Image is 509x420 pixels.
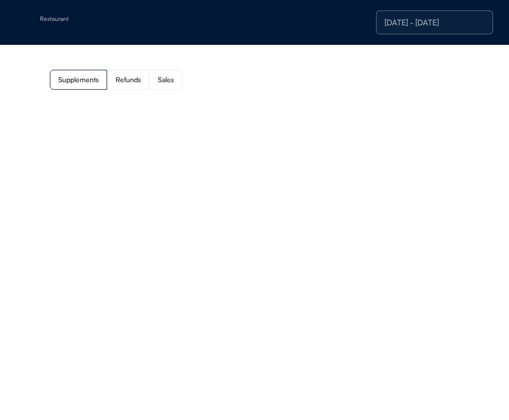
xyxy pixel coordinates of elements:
div: Refunds [116,76,141,83]
img: yH5BAEAAAAALAAAAAABAAEAAAIBRAA7 [20,14,36,30]
div: Sales [158,76,174,83]
div: [DATE] - [DATE] [384,18,485,26]
div: Restaurant [40,16,165,22]
div: Supplements [58,76,99,83]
